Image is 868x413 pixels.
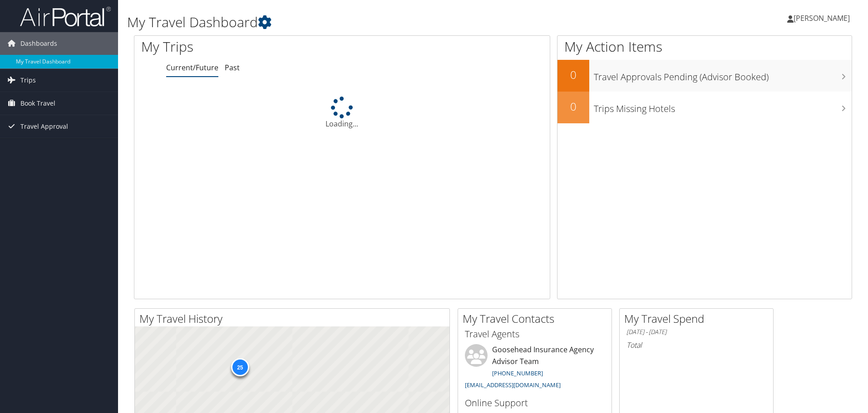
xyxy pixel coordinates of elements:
[20,6,111,27] img: airportal-logo.png
[465,328,605,340] h3: Travel Agents
[465,397,605,409] h3: Online Support
[20,115,68,138] span: Travel Approval
[557,67,589,83] h2: 0
[557,37,852,56] h1: My Action Items
[557,99,589,114] h2: 0
[134,97,550,129] div: Loading...
[225,63,240,73] a: Past
[460,344,609,393] li: Goosehead Insurance Agency Advisor Team
[139,311,449,326] h2: My Travel History
[20,92,55,115] span: Book Travel
[557,60,852,92] a: 0Travel Approvals Pending (Advisor Booked)
[463,311,612,326] h2: My Travel Contacts
[626,340,766,350] h6: Total
[492,369,543,377] a: [PHONE_NUMBER]
[465,381,561,389] a: [EMAIL_ADDRESS][DOMAIN_NAME]
[20,69,36,92] span: Trips
[594,98,852,115] h3: Trips Missing Hotels
[231,358,249,376] div: 25
[594,66,852,83] h3: Travel Approvals Pending (Advisor Booked)
[794,13,850,23] span: [PERSON_NAME]
[127,13,615,32] h1: My Travel Dashboard
[20,32,57,55] span: Dashboards
[557,92,852,123] a: 0Trips Missing Hotels
[626,328,766,336] h6: [DATE] - [DATE]
[787,5,859,32] a: [PERSON_NAME]
[166,63,218,73] a: Current/Future
[141,37,370,56] h1: My Trips
[624,311,773,326] h2: My Travel Spend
